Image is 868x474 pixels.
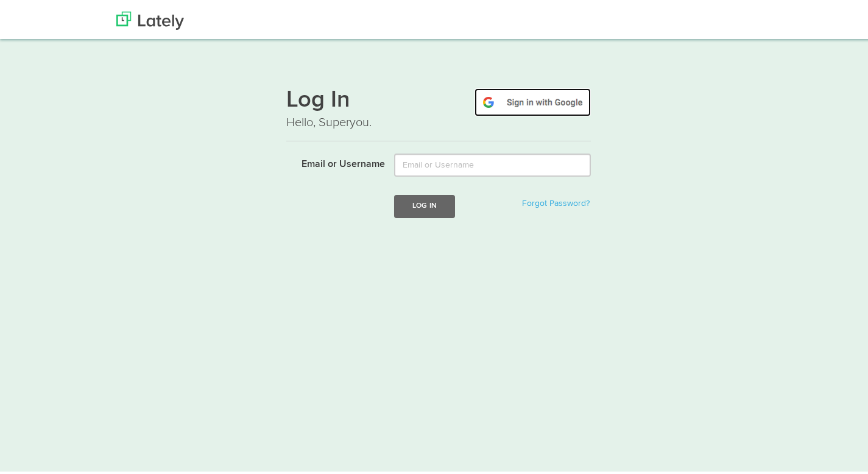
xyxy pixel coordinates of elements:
[394,151,591,174] input: Email or Username
[286,86,591,111] h1: Log In
[522,197,590,205] a: Forgot Password?
[277,151,385,169] label: Email or Username
[475,86,591,114] img: google-signin.png
[116,9,184,27] img: Lately
[394,193,455,215] button: Log In
[286,111,591,129] p: Hello, Superyou.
